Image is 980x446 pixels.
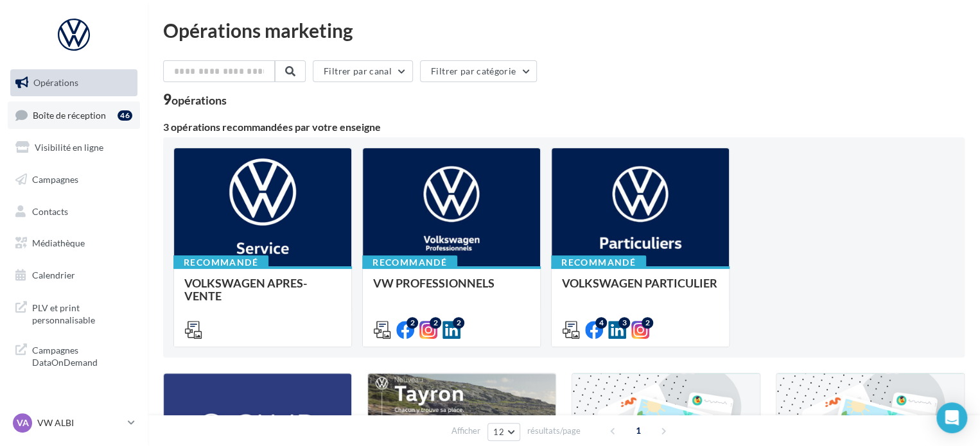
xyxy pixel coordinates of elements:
[527,425,581,437] span: résultats/page
[487,423,520,441] button: 12
[407,317,418,329] div: 2
[451,425,480,437] span: Afficher
[8,101,140,129] a: Boîte de réception46
[173,255,268,270] div: Recommandé
[362,255,457,270] div: Recommandé
[163,21,965,40] div: Opérations marketing
[8,294,140,332] a: PLV et print personnalisable
[8,230,140,257] a: Médiathèque
[32,237,85,248] span: Médiathèque
[184,276,307,303] span: VOLKSWAGEN APRES-VENTE
[163,122,965,132] div: 3 opérations recommandées par votre enseigne
[493,427,504,437] span: 12
[313,60,413,82] button: Filtrer par canal
[33,109,106,120] span: Boîte de réception
[8,262,140,289] a: Calendrier
[37,416,123,429] p: VW ALBI
[8,198,140,225] a: Contacts
[453,317,464,329] div: 2
[551,255,646,270] div: Recommandé
[8,166,140,193] a: Campagnes
[32,299,132,327] span: PLV et print personnalisable
[33,77,78,88] span: Opérations
[595,317,607,329] div: 4
[32,205,68,216] span: Contacts
[32,341,132,369] span: Campagnes DataOnDemand
[32,174,78,185] span: Campagnes
[17,416,29,429] span: VA
[8,134,140,161] a: Visibilité en ligne
[430,317,441,329] div: 2
[373,276,494,290] span: VW PROFESSIONNELS
[118,110,132,121] div: 46
[420,60,537,82] button: Filtrer par catégorie
[35,142,103,153] span: Visibilité en ligne
[562,276,717,290] span: VOLKSWAGEN PARTICULIER
[163,92,227,107] div: 9
[8,69,140,96] a: Opérations
[8,336,140,374] a: Campagnes DataOnDemand
[32,270,75,280] span: Calendrier
[10,411,137,435] a: VA VW ALBI
[642,317,653,329] div: 2
[618,317,630,329] div: 3
[628,420,649,441] span: 1
[936,402,967,433] div: Open Intercom Messenger
[171,94,227,106] div: opérations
